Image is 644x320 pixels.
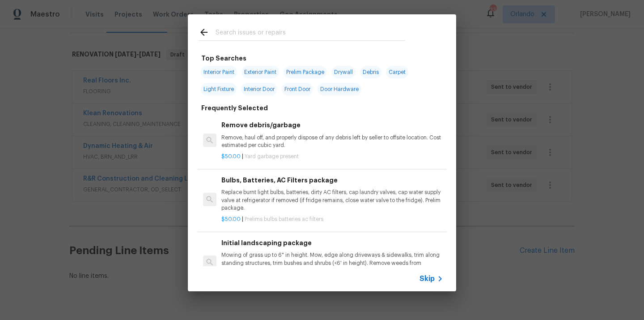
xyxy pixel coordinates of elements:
[221,153,443,160] p: |
[201,83,237,95] span: Light Fixture
[318,83,361,95] span: Door Hardware
[221,134,443,149] p: Remove, haul off, and properly dispose of any debris left by seller to offsite location. Cost est...
[221,175,443,185] h6: Bulbs, Batteries, AC Filters package
[201,53,246,63] h6: Top Searches
[419,274,435,283] span: Skip
[221,216,443,223] p: |
[221,189,443,212] p: Replace burnt light bulbs, batteries, dirty AC filters, cap laundry valves, cap water supply valv...
[282,83,313,95] span: Front Door
[201,103,268,113] h6: Frequently Selected
[221,251,443,274] p: Mowing of grass up to 6" in height. Mow, edge along driveways & sidewalks, trim along standing st...
[386,66,408,78] span: Carpet
[241,83,277,95] span: Interior Door
[201,66,237,78] span: Interior Paint
[221,120,443,130] h6: Remove debris/garbage
[245,154,299,159] span: Yard garbage present
[221,238,443,248] h6: Initial landscaping package
[216,27,405,40] input: Search issues or repairs
[284,66,327,78] span: Prelim Package
[245,216,323,222] span: Prelims bulbs batteries ac filters
[221,154,241,159] span: $50.00
[331,66,356,78] span: Drywall
[221,216,241,222] span: $50.00
[360,66,381,78] span: Debris
[241,66,279,78] span: Exterior Paint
